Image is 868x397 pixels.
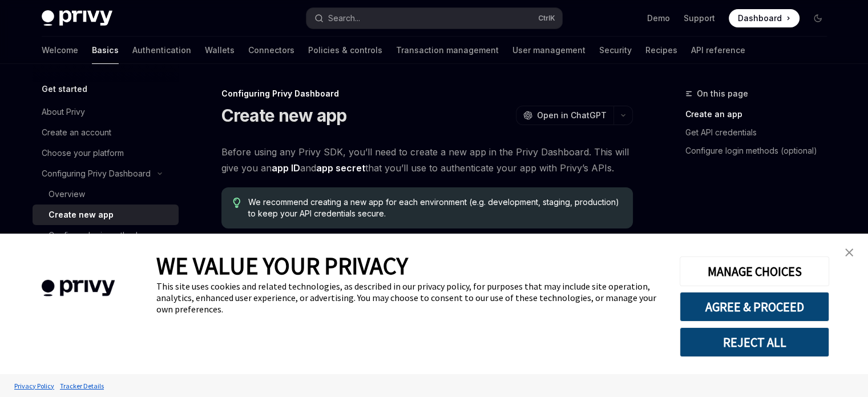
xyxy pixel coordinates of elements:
[396,37,499,64] a: Transaction management
[49,187,85,201] div: Overview
[809,9,827,27] button: Toggle dark mode
[42,82,87,96] h5: Get started
[33,225,179,246] a: Configure login methods
[92,37,119,64] a: Basics
[685,123,836,142] a: Get API credentials
[49,228,142,242] div: Configure login methods
[156,251,408,280] span: WE VALUE YOUR PRIVACY
[205,37,235,64] a: Wallets
[845,248,853,256] img: close banner
[647,13,670,24] a: Demo
[33,122,179,143] a: Create an account
[691,37,745,64] a: API reference
[537,110,607,121] span: Open in ChatGPT
[248,37,294,64] a: Connectors
[42,10,112,26] img: dark logo
[680,327,829,357] button: REJECT ALL
[308,37,382,64] a: Policies & controls
[512,37,586,64] a: User management
[838,241,861,264] a: close banner
[33,184,179,204] a: Overview
[738,13,782,24] span: Dashboard
[42,105,85,119] div: About Privy
[328,11,360,25] div: Search...
[599,37,632,64] a: Security
[516,106,613,125] button: Open in ChatGPT
[42,126,111,139] div: Create an account
[680,292,829,322] button: AGREE & PROCEED
[33,102,179,122] a: About Privy
[306,8,562,29] button: Search...CtrlK
[316,162,365,174] strong: app secret
[57,376,107,396] a: Tracker Details
[17,263,139,313] img: company logo
[11,376,57,396] a: Privacy Policy
[33,143,179,163] a: Choose your platform
[42,146,124,160] div: Choose your platform
[33,204,179,225] a: Create new app
[729,9,800,27] a: Dashboard
[645,37,677,64] a: Recipes
[680,256,829,286] button: MANAGE CHOICES
[272,162,300,174] strong: app ID
[42,167,151,181] div: Configuring Privy Dashboard
[221,88,633,99] div: Configuring Privy Dashboard
[685,105,836,123] a: Create an app
[685,142,836,160] a: Configure login methods (optional)
[697,87,748,101] span: On this page
[538,14,555,23] span: Ctrl K
[42,37,78,64] a: Welcome
[233,198,241,208] svg: Tip
[221,144,633,176] span: Before using any Privy SDK, you’ll need to create a new app in the Privy Dashboard. This will giv...
[49,208,114,222] div: Create new app
[684,13,715,24] a: Support
[132,37,191,64] a: Authentication
[248,197,621,219] span: We recommend creating a new app for each environment (e.g. development, staging, production) to k...
[156,280,663,315] div: This site uses cookies and related technologies, as described in our privacy policy, for purposes...
[221,105,347,126] h1: Create new app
